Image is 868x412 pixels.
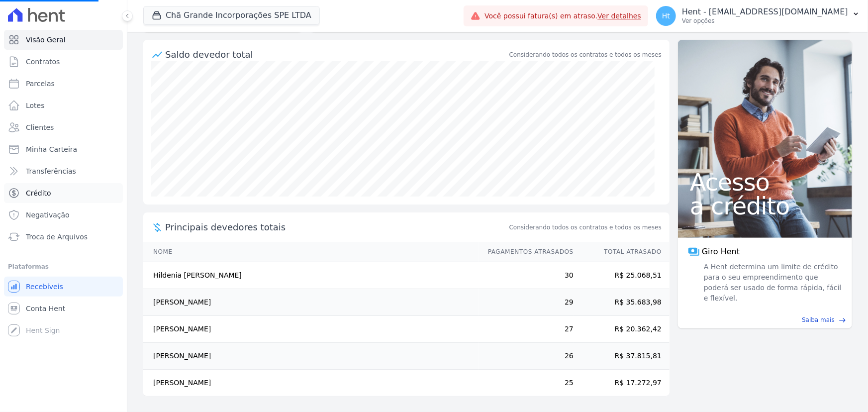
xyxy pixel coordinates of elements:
span: Considerando todos os contratos e todos os meses [509,223,662,232]
span: Você possui fatura(s) em atraso. [484,11,641,21]
span: Acesso [690,170,840,194]
td: [PERSON_NAME] [143,370,479,397]
td: [PERSON_NAME] [143,289,479,316]
a: Crédito [4,183,123,203]
td: R$ 25.068,51 [574,262,670,289]
span: Troca de Arquivos [26,232,88,242]
div: Plataformas [8,261,119,273]
a: Ver detalhes [597,12,641,20]
td: [PERSON_NAME] [143,343,479,370]
span: Giro Hent [702,246,740,258]
button: Ht Hent - [EMAIL_ADDRESS][DOMAIN_NAME] Ver opções [648,2,868,30]
span: Lotes [26,101,45,110]
a: Minha Carteira [4,139,123,159]
span: Principais devedores totais [165,220,507,234]
td: [PERSON_NAME] [143,316,479,343]
a: Transferências [4,161,123,181]
span: Negativação [26,210,70,220]
span: A Hent determina um limite de crédito para o seu empreendimento que poderá ser usado de forma ráp... [702,262,842,304]
td: 25 [479,370,574,397]
span: Ht [662,12,670,19]
a: Conta Hent [4,299,123,318]
a: Visão Geral [4,30,123,50]
a: Negativação [4,205,123,225]
div: Considerando todos os contratos e todos os meses [509,50,662,59]
span: Minha Carteira [26,144,77,154]
a: Troca de Arquivos [4,227,123,247]
span: Parcelas [26,79,55,89]
a: Parcelas [4,74,123,94]
span: Conta Hent [26,304,65,313]
span: Visão Geral [26,35,66,45]
td: 29 [479,289,574,316]
td: R$ 20.362,42 [574,316,670,343]
span: Contratos [26,57,60,67]
td: Hildenia [PERSON_NAME] [143,262,479,289]
span: east [839,316,846,324]
span: Crédito [26,188,51,198]
a: Recebíveis [4,277,123,297]
th: Pagamentos Atrasados [479,242,574,262]
a: Saiba mais east [684,315,846,324]
td: 30 [479,262,574,289]
span: a crédito [690,194,840,218]
span: Recebíveis [26,282,63,292]
td: 26 [479,343,574,370]
th: Nome [143,242,479,262]
td: R$ 17.272,97 [574,370,670,397]
td: 27 [479,316,574,343]
td: R$ 35.683,98 [574,289,670,316]
span: Clientes [26,122,54,132]
p: Ver opções [682,17,848,25]
span: Transferências [26,166,76,176]
a: Lotes [4,96,123,115]
button: Chã Grande Incorporações SPE LTDA [143,6,320,25]
a: Clientes [4,117,123,137]
th: Total Atrasado [574,242,670,262]
span: Saiba mais [802,315,835,324]
p: Hent - [EMAIL_ADDRESS][DOMAIN_NAME] [682,7,848,17]
div: Saldo devedor total [165,48,507,61]
td: R$ 37.815,81 [574,343,670,370]
a: Contratos [4,52,123,72]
